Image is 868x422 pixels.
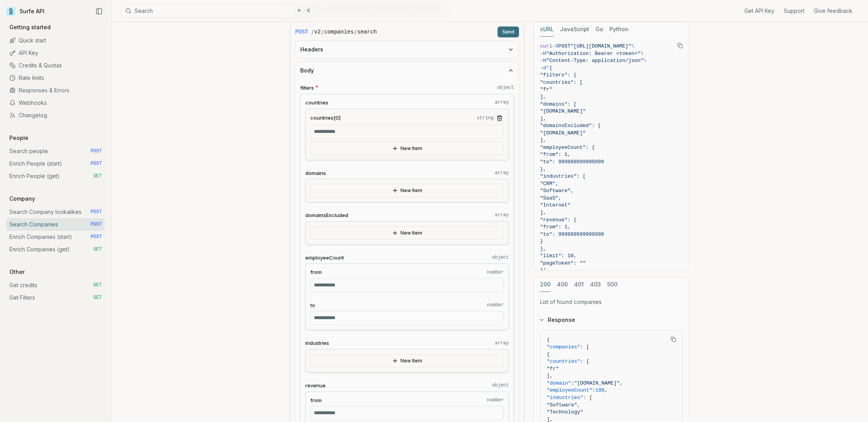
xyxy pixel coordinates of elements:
[296,41,519,58] button: Headers
[305,382,326,389] span: revenue
[310,268,322,276] span: from
[310,184,504,197] button: New Item
[540,152,570,157] span: "from": 1,
[477,115,494,121] code: string
[547,351,550,357] span: {
[90,234,102,240] span: POST
[540,260,586,266] span: "pageToken": ""
[540,188,574,194] span: "Software",
[595,387,604,393] span: 100
[546,58,644,64] span: "Content-Type: application/json"
[6,268,28,276] p: Other
[540,43,552,49] span: curl
[590,277,601,292] button: 403
[577,402,580,408] span: ,
[540,217,577,223] span: "revenue": {
[305,99,328,106] span: countries
[310,226,504,240] button: New Item
[540,130,586,136] span: "[DOMAIN_NAME]"
[540,116,546,122] span: ],
[310,142,504,155] button: New Item
[540,210,546,215] span: ],
[6,72,105,84] a: Rate limits
[640,51,643,57] span: \
[497,85,514,91] code: object
[784,7,804,15] a: Support
[540,195,562,201] span: "SaaS",
[93,295,102,301] span: GET
[540,277,551,292] button: 200
[540,137,546,143] span: ],
[6,47,105,59] a: API Key
[93,5,105,17] button: Collapse Sidebar
[6,291,105,304] a: Get Filters GET
[540,238,543,244] span: }
[540,166,546,172] span: },
[305,7,313,15] kbd: K
[295,28,308,36] span: POST
[540,72,577,78] span: "filters": {
[6,23,54,31] p: Getting started
[6,59,105,72] a: Credits & Quotas
[546,65,553,71] span: '{
[90,161,102,167] span: POST
[540,159,604,165] span: "to": 999999999999999
[540,173,586,179] span: "industries": [
[6,134,32,142] p: People
[6,231,105,243] a: Enrich Companies (start) POST
[312,28,314,36] span: /
[90,148,102,154] span: POST
[540,94,546,100] span: ],
[93,282,102,288] span: GET
[674,40,686,51] button: Copy Text
[547,395,583,401] span: "industries"
[620,380,623,386] span: ,
[495,340,509,346] code: array
[547,402,577,408] span: "Software"
[547,337,550,343] span: {
[580,358,589,364] span: : [
[295,7,303,15] kbd: ⌘
[540,224,570,230] span: "from": 1,
[321,28,323,36] span: /
[540,58,546,64] span: -H
[300,84,314,92] span: filters
[487,397,504,403] code: number
[6,84,105,97] a: Responses & Errors
[540,298,683,306] p: List of found companies
[93,173,102,179] span: GET
[540,101,577,107] span: "domains": [
[547,344,580,350] span: "companies"
[540,123,601,129] span: "domainsExcluded": [
[540,202,570,208] span: "Internet"
[547,387,592,393] span: "employeeCount"
[495,170,509,176] code: array
[324,28,354,36] code: companies
[540,145,595,150] span: "employeeCount": {
[631,43,634,49] span: \
[570,43,631,49] span: "[URL][DOMAIN_NAME]"
[547,409,583,415] span: "Technology"
[495,212,509,218] code: array
[607,277,617,292] button: 500
[540,267,546,273] span: }'
[668,334,679,345] button: Copy Text
[571,380,574,386] span: :
[540,246,546,252] span: },
[557,277,568,292] button: 400
[6,279,105,291] a: Get credits GET
[592,387,595,393] span: :
[540,181,558,187] span: "CRM",
[495,99,509,106] code: array
[6,97,105,109] a: Webhooks
[547,358,580,364] span: "countries"
[492,382,509,388] code: object
[310,354,504,367] button: New Item
[305,212,348,219] span: domainsExcluded
[310,397,322,404] span: from
[552,43,558,49] span: -X
[547,366,559,372] span: "fr"
[492,254,509,261] code: object
[6,195,38,203] p: Company
[6,243,105,256] a: Enrich Companies (get) GET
